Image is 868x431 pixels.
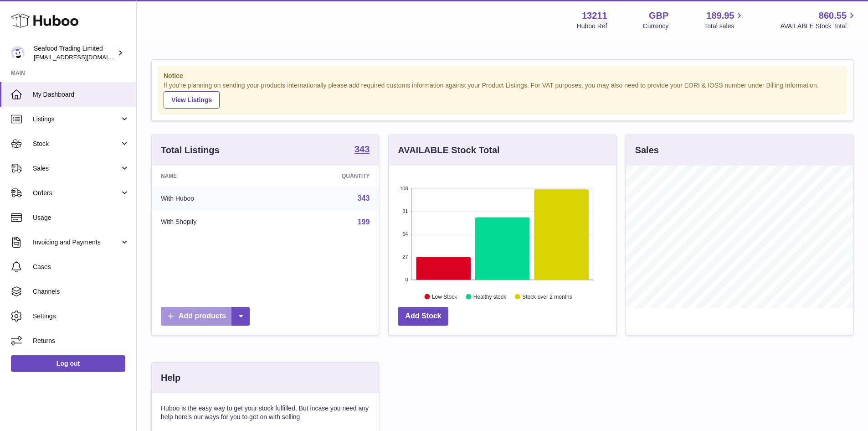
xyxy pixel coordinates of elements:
strong: GBP [649,10,668,22]
h3: AVAILABLE Stock Total [398,144,499,156]
strong: Notice [164,72,841,80]
h3: Sales [635,144,659,156]
span: Channels [33,287,129,296]
th: Name [152,166,274,187]
td: With Shopify [152,210,274,234]
a: View Listings [164,91,220,109]
span: Sales [33,164,120,173]
span: Invoicing and Payments [33,238,120,247]
text: 27 [403,254,408,260]
text: Healthy stock [473,293,507,300]
div: If you're planning on sending your products internationally please add required customs informati... [164,81,841,109]
div: Huboo Ref [577,22,607,31]
span: Total sales [704,22,745,31]
text: 54 [403,231,408,237]
text: 81 [403,208,408,214]
th: Quantity [274,166,379,187]
span: Orders [33,189,120,197]
span: Cases [33,263,129,271]
span: My Dashboard [33,90,129,99]
a: Add products [161,307,250,326]
a: 343 [358,194,370,202]
h3: Total Listings [161,144,220,156]
span: AVAILABLE Stock Total [780,22,857,31]
span: Usage [33,213,129,222]
div: Currency [643,22,669,31]
a: Add Stock [398,307,448,326]
text: Low Stock [432,293,457,300]
text: 0 [406,277,408,282]
td: With Huboo [152,187,274,210]
strong: 343 [354,145,370,154]
span: Listings [33,115,120,124]
span: Stock [33,140,120,148]
text: Stock over 2 months [523,293,572,300]
span: Settings [33,312,129,321]
span: 860.55 [819,10,847,22]
p: Huboo is the easy way to get your stock fulfilled. But incase you need any help here's our ways f... [161,404,370,421]
strong: 13211 [582,10,607,22]
span: 189.95 [706,10,734,22]
h3: Help [161,372,180,384]
img: online@rickstein.com [11,46,25,60]
span: Returns [33,337,129,345]
a: 343 [354,145,370,156]
a: Log out [11,355,125,372]
div: Seafood Trading Limited [34,44,116,62]
text: 108 [400,186,408,191]
a: 189.95 Total sales [704,10,745,31]
span: [EMAIL_ADDRESS][DOMAIN_NAME] [34,53,134,61]
a: 860.55 AVAILABLE Stock Total [780,10,857,31]
a: 199 [358,218,370,226]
